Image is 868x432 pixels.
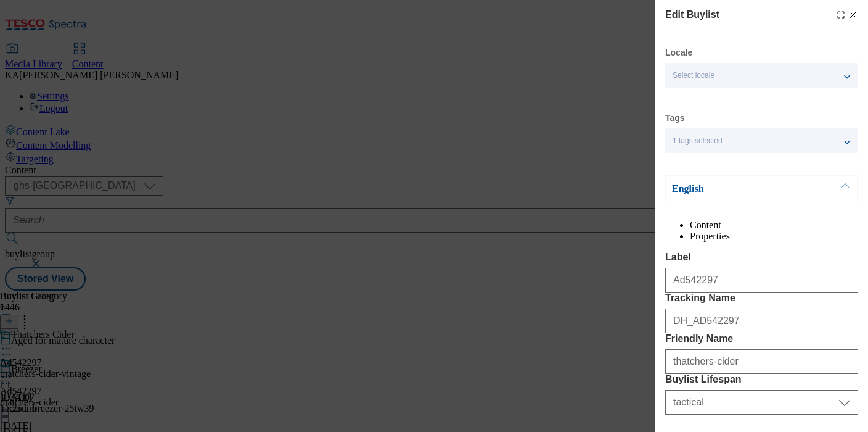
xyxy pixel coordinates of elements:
[665,268,858,293] input: Enter Label
[665,252,858,263] label: Label
[690,220,858,231] li: Content
[665,293,858,304] label: Tracking Name
[665,63,858,88] button: Select locale
[665,115,685,122] label: Tags
[665,128,858,153] button: 1 tags selected
[673,71,714,80] span: Select locale
[665,309,858,333] input: Enter Tracking Name
[665,349,858,374] input: Enter Friendly Name
[673,136,723,146] span: 1 tags selected
[690,231,858,242] li: Properties
[665,7,719,22] h4: Edit Buylist
[665,49,692,56] label: Locale
[665,333,858,344] label: Friendly Name
[665,374,858,385] label: Buylist Lifespan
[672,183,801,195] p: English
